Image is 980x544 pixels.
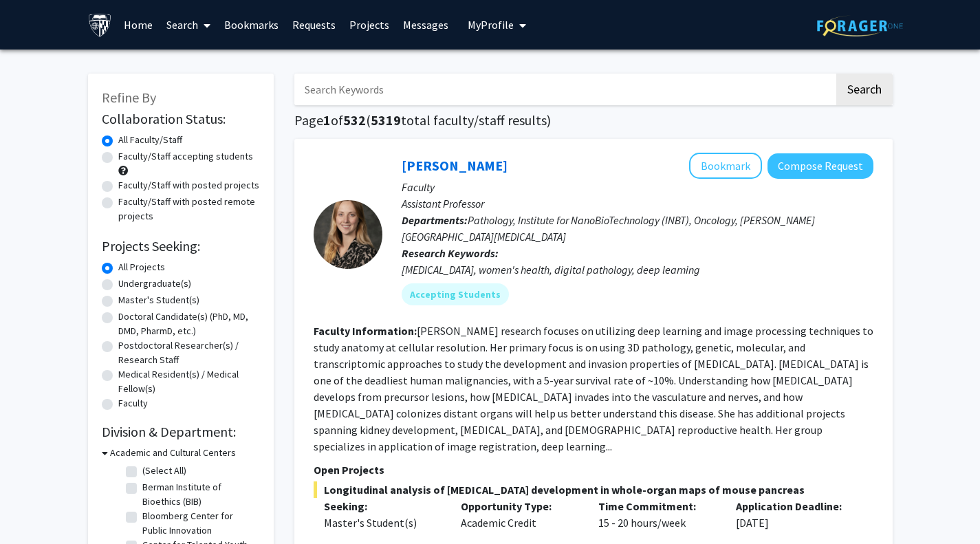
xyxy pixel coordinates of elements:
[402,179,873,195] p: Faculty
[588,498,726,531] div: 15 - 20 hours/week
[836,74,893,105] button: Search
[102,89,156,106] span: Refine By
[689,153,762,179] button: Add Ashley Kiemen to Bookmarks
[294,74,834,105] input: Search Keywords
[118,396,148,411] label: Faculty
[285,1,342,49] a: Requests
[468,18,514,32] span: My Profile
[371,111,401,129] span: 5319
[110,446,236,460] h3: Academic and Cultural Centers
[118,195,260,224] label: Faculty/Staff with posted remote projects
[402,213,815,243] span: Pathology, Institute for NanoBioTechnology (INBT), Oncology, [PERSON_NAME][GEOGRAPHIC_DATA][MEDIC...
[450,498,588,531] div: Academic Credit
[314,324,873,453] fg-read-more: [PERSON_NAME] research focuses on utilizing deep learning and image processing techniques to stud...
[118,133,182,147] label: All Faculty/Staff
[402,261,873,278] div: [MEDICAL_DATA], women's health, digital pathology, deep learning
[118,293,199,307] label: Master's Student(s)
[342,1,396,49] a: Projects
[118,178,259,193] label: Faculty/Staff with posted projects
[324,514,441,531] div: Master's Student(s)
[817,15,903,36] img: ForagerOne Logo
[142,480,257,509] label: Berman Institute of Bioethics (BIB)
[461,498,578,514] p: Opportunity Type:
[402,213,468,227] b: Departments:
[160,1,217,49] a: Search
[402,195,873,212] p: Assistant Professor
[118,149,253,164] label: Faculty/Staff accepting students
[102,111,260,127] h2: Collaboration Status:
[736,498,853,514] p: Application Deadline:
[314,324,417,338] b: Faculty Information:
[324,498,441,514] p: Seeking:
[402,246,499,260] b: Research Keywords:
[217,1,285,49] a: Bookmarks
[343,111,366,129] span: 532
[323,111,331,129] span: 1
[142,509,257,538] label: Bloomberg Center for Public Innovation
[117,1,160,49] a: Home
[598,498,715,514] p: Time Commitment:
[294,112,893,129] h1: Page of ( total faculty/staff results)
[118,367,260,396] label: Medical Resident(s) / Medical Fellow(s)
[88,13,112,37] img: Johns Hopkins University Logo
[396,1,455,49] a: Messages
[142,464,186,478] label: (Select All)
[118,309,260,338] label: Doctoral Candidate(s) (PhD, MD, DMD, PharmD, etc.)
[726,498,863,531] div: [DATE]
[767,153,873,179] button: Compose Request to Ashley Kiemen
[314,461,873,478] p: Open Projects
[118,276,191,291] label: Undergraduate(s)
[118,338,260,367] label: Postdoctoral Researcher(s) / Research Staff
[102,424,260,440] h2: Division & Department:
[118,260,165,274] label: All Projects
[402,157,508,174] a: [PERSON_NAME]
[102,238,260,254] h2: Projects Seeking:
[402,283,509,305] mat-chip: Accepting Students
[10,482,58,534] iframe: Chat
[314,481,873,498] span: Longitudinal analysis of [MEDICAL_DATA] development in whole-organ maps of mouse pancreas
